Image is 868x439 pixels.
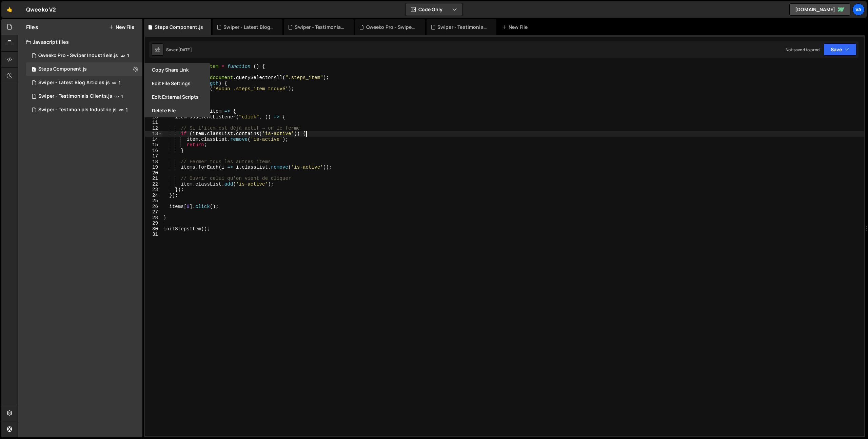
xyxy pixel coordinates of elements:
button: Save [824,43,856,56]
div: Qweeko Pro - Swiper Industriels.js [38,53,118,59]
span: 1 [119,80,121,85]
div: 17285/48217.js [26,62,142,76]
div: 23 [145,187,162,193]
div: Swiper - Testimonials Industrie.js [437,24,488,31]
div: Not saved to prod [786,47,820,53]
a: Va [852,3,865,16]
div: 17285/47914.js [26,103,142,117]
div: 31 [145,232,162,237]
div: 18 [145,159,162,165]
div: [DATE] [178,47,192,53]
div: 14 [145,137,162,142]
div: Swiper - Latest Blog Articles.js [38,80,110,86]
div: 17285/47962.js [26,49,142,62]
div: 17285/48091.js [26,90,142,103]
div: 11 [145,120,162,126]
div: Swiper - Latest Blog Articles.js [223,24,274,31]
div: Qweeko Pro - Swiper Industriels.js [366,24,417,31]
div: Swiper - Testimonials Clients.js [38,93,112,99]
div: Qweeko V2 [26,5,56,14]
div: 26 [145,204,162,210]
div: 15 [145,142,162,148]
div: 17 [145,153,162,159]
div: Swiper - Testimonials Clients.js [295,24,346,31]
div: 21 [145,176,162,182]
div: 27 [145,209,162,215]
div: Javascript files [18,35,142,49]
div: 19 [145,165,162,170]
div: 24 [145,193,162,198]
div: 28 [145,215,162,221]
button: New File [109,24,134,30]
a: [DOMAIN_NAME] [789,3,850,16]
div: 30 [145,226,162,232]
span: 1 [127,53,129,58]
div: 25 [145,198,162,204]
div: 16 [145,148,162,154]
span: 1 [126,107,128,113]
div: 12 [145,126,162,131]
a: 🤙 [1,1,18,18]
button: Edit External Scripts [144,90,210,104]
div: New File [502,24,530,31]
div: 17285/48126.js [26,76,142,90]
button: Code Only [406,3,462,16]
button: Delete File [144,104,210,117]
div: 29 [145,221,162,226]
h2: Files [26,23,38,31]
span: 5 [32,67,36,73]
button: Edit File Settings [144,77,210,90]
button: Copy share link [144,63,210,77]
div: Steps Component.js [155,24,203,31]
div: Saved [166,47,192,53]
span: 1 [121,94,123,99]
div: 20 [145,170,162,176]
div: 22 [145,182,162,187]
div: Swiper - Testimonials Industrie.js [38,107,117,113]
div: 13 [145,131,162,137]
div: Steps Component.js [38,66,87,72]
